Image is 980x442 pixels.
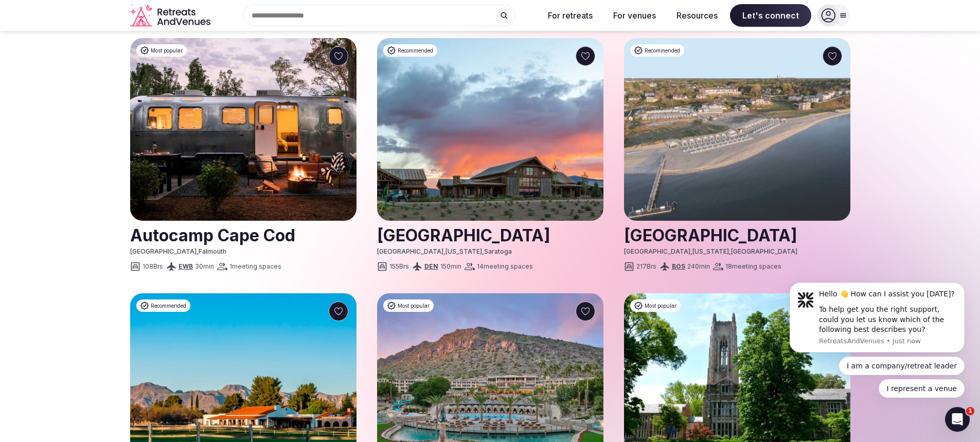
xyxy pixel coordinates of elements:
a: DEN [424,262,438,270]
span: [GEOGRAPHIC_DATA] [130,247,197,255]
a: EWB [179,262,193,270]
span: [GEOGRAPHIC_DATA] [624,247,690,255]
span: , [729,247,731,255]
a: View venue [130,222,357,247]
iframe: Intercom notifications message [774,270,980,437]
span: [US_STATE] [692,247,729,255]
h2: [GEOGRAPHIC_DATA] [377,222,603,247]
button: For retreats [540,4,601,27]
span: , [690,247,692,255]
a: See Brush Creek Ranch [377,38,603,221]
span: [GEOGRAPHIC_DATA] [377,247,443,255]
span: Let's connect [730,4,811,27]
span: Saratoga [484,247,512,255]
span: Recommended [398,47,433,54]
span: Recommended [151,302,186,309]
span: , [443,247,446,255]
h2: Autocamp Cape Cod [130,222,357,247]
span: [GEOGRAPHIC_DATA] [731,247,797,255]
a: See Autocamp Cape Cod [130,38,357,221]
a: View venue [624,222,850,247]
button: Resources [668,4,726,27]
a: See Chatham Bars Inn [624,38,850,221]
span: , [197,247,199,255]
span: 1 [966,407,974,415]
img: Autocamp Cape Cod [130,38,357,221]
span: 150 min [440,262,461,271]
a: View venue [377,222,603,247]
span: 14 meeting spaces [477,262,533,271]
span: 1 meeting spaces [229,262,281,271]
iframe: Intercom live chat [945,407,970,432]
span: Falmouth [199,247,226,255]
span: Most popular [398,302,430,309]
h2: [GEOGRAPHIC_DATA] [624,222,850,247]
button: For venues [605,4,664,27]
span: Most popular [151,47,183,54]
svg: Retreats and Venues company logo [130,4,212,27]
span: [US_STATE] [446,247,482,255]
a: Visit the homepage [130,4,212,27]
span: 217 Brs [636,262,656,271]
a: BOS [672,262,685,270]
span: 18 meeting spaces [725,262,781,271]
span: 30 min [195,262,214,271]
span: Recommended [645,47,680,54]
span: 155 Brs [389,262,409,271]
span: , [482,247,484,255]
span: 240 min [687,262,710,271]
span: 108 Brs [142,262,163,271]
span: Most popular [645,302,676,309]
img: Chatham Bars Inn [624,38,850,221]
img: Brush Creek Ranch [377,38,603,221]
